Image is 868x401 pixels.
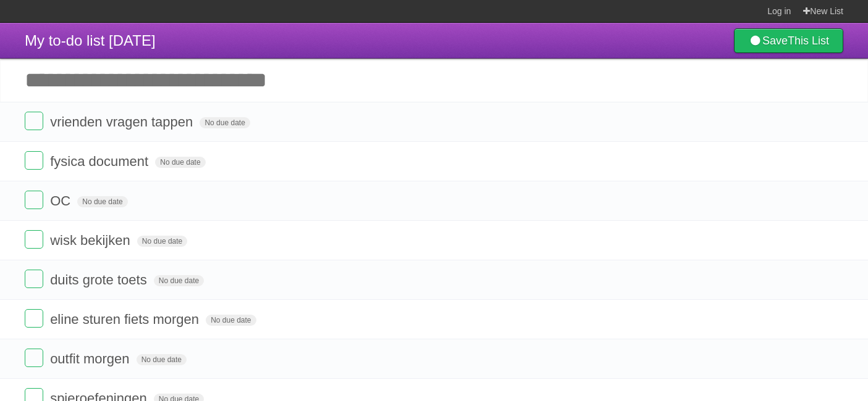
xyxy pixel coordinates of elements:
[25,151,43,170] label: Done
[25,309,43,328] label: Done
[50,233,133,248] span: wisk bekijken
[788,35,829,47] b: This List
[200,117,250,128] span: No due date
[25,270,43,288] label: Done
[25,112,43,130] label: Done
[50,351,132,366] span: outfit morgen
[155,157,205,168] span: No due date
[25,191,43,209] label: Done
[25,32,156,49] span: My to-do list [DATE]
[25,349,43,367] label: Done
[25,230,43,249] label: Done
[50,312,202,327] span: eline sturen fiets morgen
[734,28,843,53] a: SaveThis List
[77,196,127,207] span: No due date
[206,315,256,326] span: No due date
[137,236,187,247] span: No due date
[50,114,196,130] span: vrienden vragen tappen
[50,272,150,287] span: duits grote toets
[50,193,74,209] span: OC
[154,275,204,286] span: No due date
[137,354,187,365] span: No due date
[50,154,151,169] span: fysica document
